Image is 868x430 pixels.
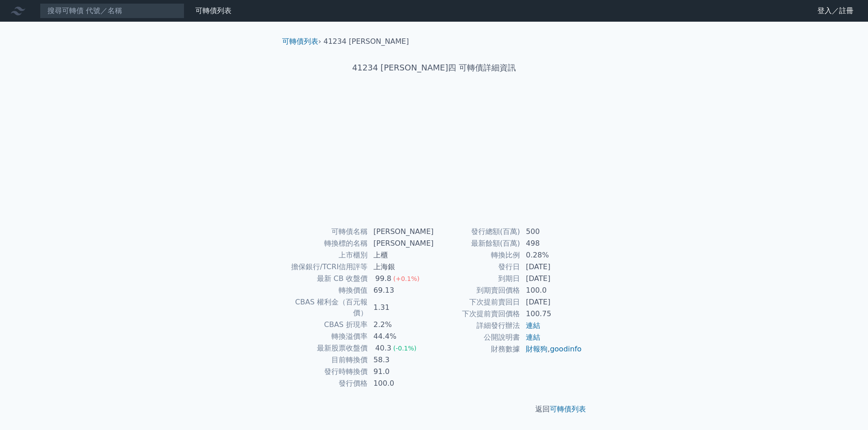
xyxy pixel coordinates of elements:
[368,238,434,249] td: [PERSON_NAME]
[526,333,540,341] a: 連結
[520,296,582,308] td: [DATE]
[286,273,368,285] td: 最新 CB 收盤價
[275,61,593,74] h1: 41234 [PERSON_NAME]四 可轉債詳細資訊
[434,343,520,355] td: 財務數據
[526,345,547,353] a: 財報狗
[550,405,586,413] a: 可轉債列表
[368,319,434,331] td: 2.2%
[520,343,582,355] td: ,
[434,249,520,261] td: 轉換比例
[368,261,434,273] td: 上海銀
[286,319,368,331] td: CBAS 折現率
[286,261,368,273] td: 擔保銀行/TCRI信用評等
[373,343,393,354] div: 40.3
[520,285,582,296] td: 100.0
[520,273,582,285] td: [DATE]
[195,6,231,15] a: 可轉債列表
[520,238,582,249] td: 498
[368,354,434,366] td: 58.3
[526,321,540,330] a: 連結
[286,378,368,389] td: 發行價格
[434,238,520,249] td: 最新餘額(百萬)
[286,296,368,319] td: CBAS 權利金（百元報價）
[286,342,368,354] td: 最新股票收盤價
[393,345,417,352] span: (-0.1%)
[40,3,184,19] input: 搜尋可轉債 代號／名稱
[434,261,520,273] td: 發行日
[520,226,582,238] td: 500
[286,331,368,342] td: 轉換溢價率
[434,308,520,320] td: 下次提前賣回價格
[275,404,593,415] p: 返回
[286,249,368,261] td: 上市櫃別
[434,332,520,343] td: 公開說明書
[286,238,368,249] td: 轉換標的名稱
[520,308,582,320] td: 100.75
[286,354,368,366] td: 目前轉換價
[368,249,434,261] td: 上櫃
[373,273,393,284] div: 99.8
[368,226,434,238] td: [PERSON_NAME]
[368,296,434,319] td: 1.31
[393,275,420,282] span: (+0.1%)
[368,285,434,296] td: 69.13
[434,320,520,332] td: 詳細發行辦法
[282,37,318,46] a: 可轉債列表
[368,378,434,389] td: 100.0
[434,285,520,296] td: 到期賣回價格
[434,296,520,308] td: 下次提前賣回日
[286,226,368,238] td: 可轉債名稱
[434,226,520,238] td: 發行總額(百萬)
[550,345,581,353] a: goodinfo
[520,261,582,273] td: [DATE]
[286,366,368,378] td: 發行時轉換價
[282,36,321,47] li: ›
[368,366,434,378] td: 91.0
[434,273,520,285] td: 到期日
[520,249,582,261] td: 0.28%
[324,36,409,47] li: 41234 [PERSON_NAME]
[286,285,368,296] td: 轉換價值
[368,331,434,342] td: 44.4%
[810,4,861,18] a: 登入／註冊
